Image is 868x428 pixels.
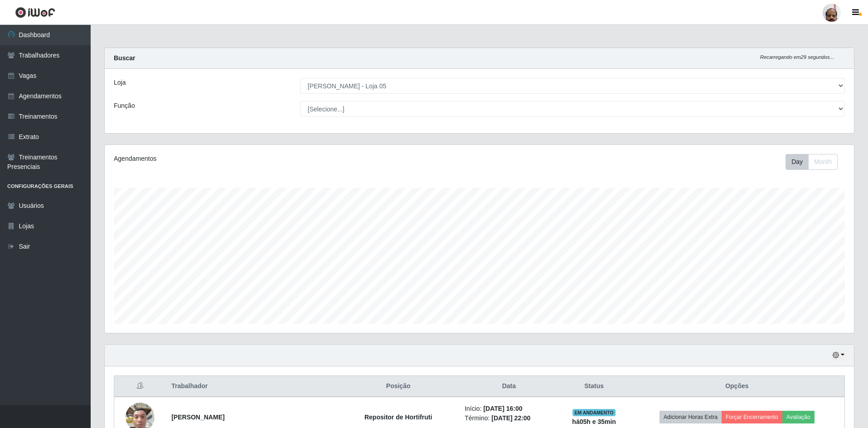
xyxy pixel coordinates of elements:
time: [DATE] 16:00 [483,405,522,412]
strong: Repositor de Hortifruti [364,414,432,421]
th: Trabalhador [166,376,337,397]
button: Forçar Encerramento [722,411,782,423]
strong: há 05 h e 35 min [572,418,616,425]
strong: Buscar [114,54,135,62]
div: Toolbar with button groups [786,154,845,170]
time: [DATE] 22:00 [491,414,530,422]
button: Adicionar Horas Extra [659,411,722,423]
strong: [PERSON_NAME] [171,414,224,421]
th: Data [459,376,558,397]
li: Término: [465,414,553,423]
div: First group [786,154,838,170]
button: Avaliação [782,411,815,423]
th: Posição [337,376,459,397]
label: Loja [114,78,126,87]
i: Recarregando em 29 segundos... [760,54,834,60]
span: EM ANDAMENTO [572,409,616,416]
button: Month [808,154,838,170]
li: Início: [465,404,553,414]
img: CoreUI Logo [15,7,55,18]
label: Função [114,101,135,111]
button: Day [786,154,809,170]
div: Agendamentos [114,154,411,164]
th: Status [559,376,630,397]
th: Opções [630,376,845,397]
